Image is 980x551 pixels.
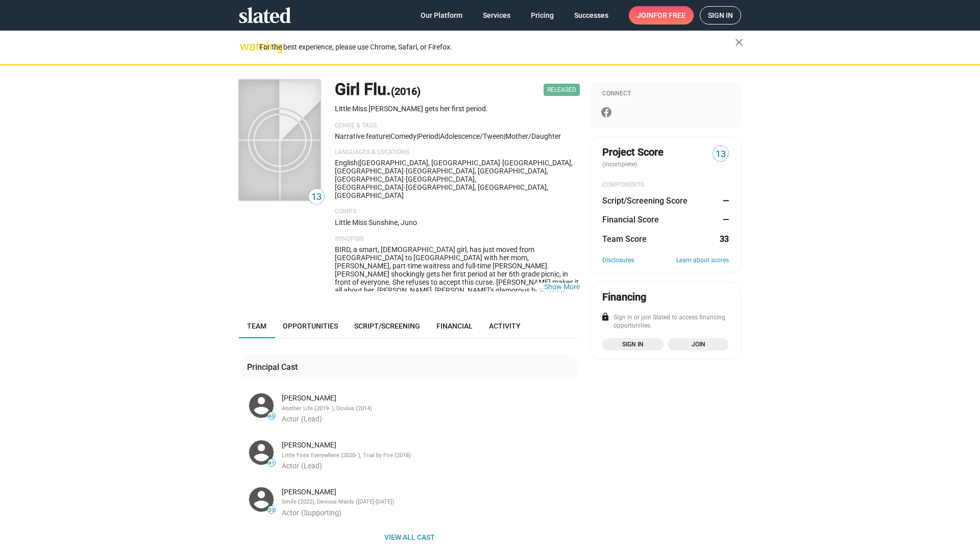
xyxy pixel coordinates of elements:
div: Sign in or join Slated to access financing opportunities. [602,314,729,330]
span: 41 [268,460,275,466]
p: Languages & Locations [335,148,580,157]
span: Comedy [390,132,416,140]
span: BIRD, a smart, [DEMOGRAPHIC_DATA] girl, has just moved from [GEOGRAPHIC_DATA] to [GEOGRAPHIC_DATA... [335,245,579,360]
span: | [389,132,390,140]
span: [GEOGRAPHIC_DATA], [GEOGRAPHIC_DATA] [359,159,500,167]
span: Actor [282,462,299,470]
span: 33 [268,507,275,513]
div: Smile (2022), Devious Maids ([DATE]-[DATE]) [282,498,578,506]
span: 13 [713,147,728,161]
span: Actor [282,415,299,423]
span: | [358,159,359,167]
span: · [404,175,406,183]
span: Sign in [608,339,657,349]
mat-icon: warning [240,40,252,53]
span: [GEOGRAPHIC_DATA], [GEOGRAPHIC_DATA], [GEOGRAPHIC_DATA] [335,183,548,199]
span: for free [653,6,685,24]
span: Script/Screening [354,322,420,330]
a: Sign in [602,338,664,350]
div: Little Fires Everywhere (2020- ), Trial by Fire (2018) [282,452,578,460]
span: Join [637,6,685,24]
span: Period [418,132,438,140]
dd: — [719,214,729,225]
span: 43 [268,413,275,419]
a: Financial [428,314,481,338]
a: Sign in [700,6,741,24]
span: Opportunities [283,322,338,330]
div: [PERSON_NAME] [282,440,578,450]
span: Financial [436,322,473,330]
span: English [335,159,358,167]
a: Our Platform [412,6,471,24]
button: …Show More [544,283,580,291]
dd: 33 [719,234,729,244]
span: 13 [309,190,324,204]
span: · [404,183,406,191]
p: Synopsis [335,235,580,243]
span: Services [483,6,510,24]
div: [PERSON_NAME] [282,487,578,497]
div: COMPONENTS [602,181,729,189]
a: Opportunities [275,314,346,338]
span: View all cast [247,528,572,546]
span: (2016) [391,85,421,97]
div: Another Life (2019- ), Oculus (2014) [282,405,578,413]
a: Activity [481,314,529,338]
dt: Team Score [602,234,647,244]
span: Activity [489,322,521,330]
p: Genre & Tags [335,122,580,130]
dt: Script/Screening Score [602,195,688,206]
span: | [504,132,505,140]
span: … [534,283,544,291]
span: [GEOGRAPHIC_DATA], [GEOGRAPHIC_DATA] [335,175,476,191]
span: Released [544,84,580,96]
div: For the best experience, please use Chrome, Safari, or Firefox. [259,40,735,54]
span: (Lead) [301,415,322,423]
a: Joinfor free [629,6,694,24]
mat-icon: lock [601,312,610,321]
span: [GEOGRAPHIC_DATA], [GEOGRAPHIC_DATA], [GEOGRAPHIC_DATA] [335,167,548,183]
span: mother/daughter [505,132,561,140]
div: Connect [602,90,729,98]
span: Actor [282,509,299,517]
span: Pricing [531,6,554,24]
span: [GEOGRAPHIC_DATA], [GEOGRAPHIC_DATA] [335,159,573,175]
span: Project Score [602,145,664,159]
span: adolescence/tween [440,132,504,140]
a: Pricing [523,6,562,24]
div: Principal Cast [247,362,302,372]
span: Join [674,339,723,349]
p: Little Miss Sunshine, Juno [335,218,580,228]
p: Comps [335,208,580,216]
a: Successes [566,6,617,24]
span: Sign in [708,7,733,24]
mat-icon: close [733,36,745,48]
a: Join [668,338,729,350]
div: Financing [602,290,646,304]
span: Our Platform [421,6,462,24]
dd: — [719,195,729,206]
span: Team [247,322,266,330]
span: (incomplete) [602,161,639,168]
a: Disclosures [602,257,634,265]
button: View all cast [239,528,580,546]
span: · [500,159,502,167]
dt: Financial Score [602,214,659,225]
a: Script/Screening [346,314,428,338]
div: [PERSON_NAME] [282,393,578,403]
a: Team [239,314,275,338]
span: Successes [574,6,608,24]
span: · [404,167,406,175]
span: | [416,132,418,140]
span: (Lead) [301,462,322,470]
p: Little Miss [PERSON_NAME] gets her first period. [335,104,580,114]
span: Narrative feature [335,132,389,140]
h1: Girl Flu. [335,79,421,101]
a: Learn about scores [676,257,729,265]
span: | [438,132,440,140]
span: (Supporting) [301,509,341,517]
a: Services [475,6,519,24]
